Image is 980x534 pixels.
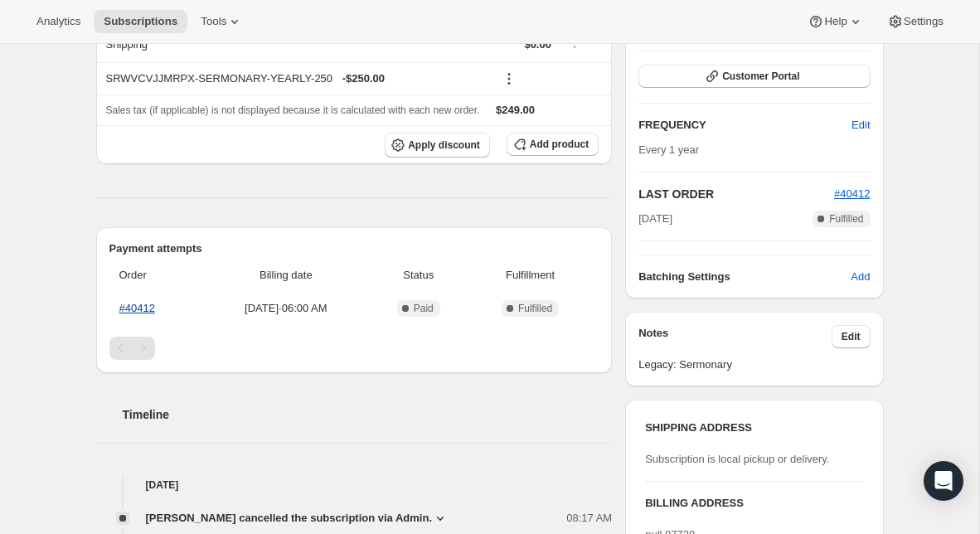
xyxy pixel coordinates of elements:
button: Tools [191,10,253,33]
button: Add product [507,133,599,156]
h2: LAST ORDER [638,186,834,202]
span: Every 1 year [638,143,699,156]
button: Subscriptions [94,10,187,33]
span: Paid [414,302,434,315]
span: [DATE] · 06:00 AM [206,300,365,317]
button: Add [841,264,880,290]
button: Help [798,10,873,33]
span: Add product [530,138,589,151]
span: Legacy: Sermonary [638,357,870,373]
span: $249.00 [496,104,535,116]
button: Customer Portal [638,65,870,88]
span: Add [851,269,870,285]
span: Tools [201,15,226,28]
a: #40412 [119,302,155,314]
button: Edit [832,325,871,348]
h6: Batching Settings [638,269,851,285]
span: Fulfilled [518,302,552,315]
span: Status [375,267,462,284]
span: 08:17 AM [566,510,612,527]
span: Customer Portal [722,70,799,83]
div: Open Intercom Messenger [924,461,963,501]
span: Subscription is local pickup or delivery. [645,453,829,465]
span: Billing date [206,267,365,284]
h2: Payment attempts [109,240,599,257]
button: Settings [877,10,953,33]
span: Settings [904,15,944,28]
h3: Notes [638,325,832,348]
span: Edit [842,330,861,343]
th: Shipping [96,26,282,62]
span: Subscriptions [104,15,177,28]
span: Analytics [36,15,80,28]
span: Help [824,15,847,28]
button: Apply discount [385,133,490,158]
span: Sales tax (if applicable) is not displayed because it is calculated with each new order. [106,104,480,116]
h2: FREQUENCY [638,117,851,133]
span: - $250.00 [342,70,385,87]
span: Apply discount [408,138,480,152]
h2: Timeline [123,406,613,423]
button: #40412 [834,186,870,202]
a: #40412 [834,187,870,200]
button: Edit [842,112,880,138]
th: Order [109,257,202,294]
nav: Pagination [109,337,599,360]
h3: SHIPPING ADDRESS [645,420,863,436]
div: SRWVCVJJMRPX-SERMONARY-YEARLY-250 [106,70,486,87]
span: $0.00 [524,38,551,51]
h4: [DATE] [96,477,613,493]
span: Edit [851,117,870,133]
span: Fulfillment [472,267,589,284]
button: Analytics [27,10,90,33]
span: [DATE] [638,211,672,227]
button: [PERSON_NAME] cancelled the subscription via Admin. [146,510,449,527]
span: [PERSON_NAME] cancelled the subscription via Admin. [146,510,433,527]
h3: BILLING ADDRESS [645,495,863,512]
span: Fulfilled [829,212,863,226]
